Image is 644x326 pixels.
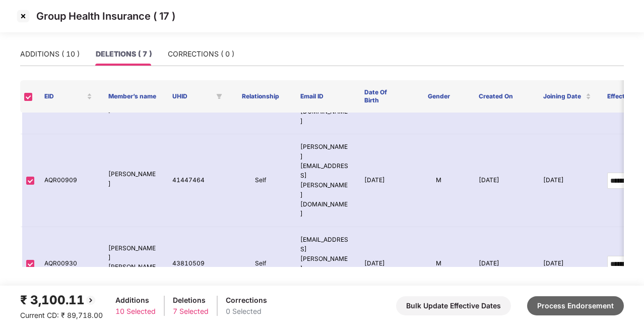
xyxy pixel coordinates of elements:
[100,80,164,113] th: Member’s name
[216,93,222,99] span: filter
[535,227,599,301] td: [DATE]
[214,90,224,102] span: filter
[228,134,292,227] td: Self
[228,80,292,113] th: Relationship
[407,134,471,227] td: M
[36,80,100,113] th: EID
[164,134,228,227] td: 41447464
[226,295,267,306] div: Corrections
[228,227,292,301] td: Self
[115,295,156,306] div: Additions
[172,92,212,100] span: UHID
[108,170,156,189] p: [PERSON_NAME]
[471,134,535,227] td: [DATE]
[36,227,100,301] td: AQR00930
[96,48,152,60] div: DELETIONS ( 7 )
[543,92,584,100] span: Joining Date
[164,227,228,301] td: 43810509
[108,244,156,282] p: [PERSON_NAME] [PERSON_NAME]
[173,295,209,306] div: Deletions
[407,80,471,113] th: Gender
[20,311,103,319] span: Current CD: ₹ 89,718.00
[85,294,97,306] img: svg+xml;base64,PHN2ZyBpZD0iQmFjay0yMHgyMCIgeG1sbnM9Imh0dHA6Ly93d3cudzMub3JnLzIwMDAvc3ZnIiB3aWR0aD...
[226,306,267,317] div: 0 Selected
[471,227,535,301] td: [DATE]
[292,227,356,301] td: [EMAIL_ADDRESS][PERSON_NAME][DOMAIN_NAME]
[396,296,511,315] button: Bulk Update Effective Dates
[356,134,407,227] td: [DATE]
[20,48,80,60] div: ADDITIONS ( 10 )
[535,134,599,227] td: [DATE]
[15,8,31,24] img: svg+xml;base64,PHN2ZyBpZD0iQ3Jvc3MtMzJ4MzIiIHhtbG5zPSJodHRwOi8vd3d3LnczLm9yZy8yMDAwL3N2ZyIgd2lkdG...
[407,227,471,301] td: M
[36,134,100,227] td: AQR00909
[36,10,175,22] p: Group Health Insurance ( 17 )
[535,80,599,113] th: Joining Date
[20,291,103,310] div: ₹ 3,100.11
[471,80,535,113] th: Created On
[292,80,356,113] th: Email ID
[44,92,85,100] span: EID
[168,48,234,60] div: CORRECTIONS ( 0 )
[173,306,209,317] div: 7 Selected
[115,306,156,317] div: 10 Selected
[527,296,624,315] button: Process Endorsement
[292,134,356,227] td: [PERSON_NAME][EMAIL_ADDRESS][PERSON_NAME][DOMAIN_NAME]
[356,227,407,301] td: [DATE]
[356,80,407,113] th: Date Of Birth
